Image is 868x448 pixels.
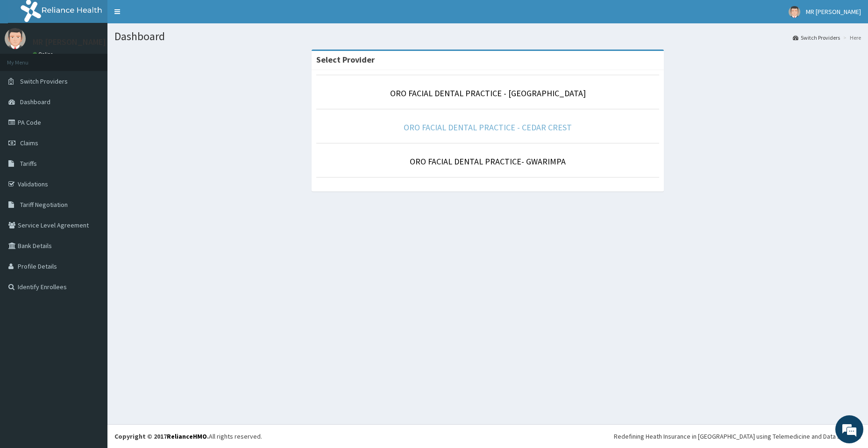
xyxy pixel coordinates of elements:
img: User Image [789,6,800,18]
span: Dashboard [20,98,50,106]
span: Claims [20,139,38,147]
a: ORO FACIAL DENTAL PRACTICE- GWARIMPA [410,156,566,167]
img: User Image [5,28,26,49]
span: Tariff Negotiation [20,200,68,209]
span: Tariffs [20,159,37,168]
a: Switch Providers [793,34,840,42]
h1: Dashboard [114,30,861,43]
a: Online [33,51,55,57]
strong: Copyright © 2017 . [114,432,209,441]
span: MR [PERSON_NAME] [806,7,861,16]
div: Redefining Heath Insurance in [GEOGRAPHIC_DATA] using Telemedicine and Data Science! [614,432,861,441]
li: Here [841,34,861,42]
a: ORO FACIAL DENTAL PRACTICE - [GEOGRAPHIC_DATA] [390,88,586,99]
footer: All rights reserved. [107,424,868,448]
a: RelianceHMO [167,432,207,441]
p: MR [PERSON_NAME] [33,38,106,46]
strong: Select Provider [316,54,375,65]
a: ORO FACIAL DENTAL PRACTICE - CEDAR CREST [404,122,572,133]
span: Switch Providers [20,77,68,85]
